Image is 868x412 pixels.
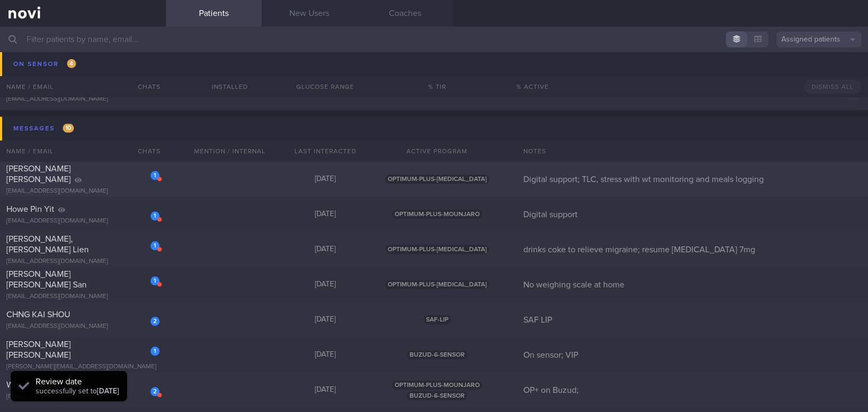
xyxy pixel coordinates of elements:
[517,174,868,185] div: Digital support; TLC, stress with wt monitoring and meals logging
[151,211,160,220] div: 1
[534,55,539,62] sub: %
[449,54,469,65] div: 1
[6,323,160,331] div: [EMAIL_ADDRESS][DOMAIN_NAME]
[535,90,540,97] sub: %
[427,54,447,65] div: 99
[517,315,868,325] div: SAF LIP
[335,53,345,62] span: 7.9
[306,88,319,97] span: 4.7
[6,293,160,301] div: [EMAIL_ADDRESS][DOMAIN_NAME]
[777,31,862,47] button: Assigned patients
[6,393,160,401] div: [EMAIL_ADDRESS][DOMAIN_NAME]
[517,385,868,395] div: OP+ on Buzud;
[278,245,373,254] div: [DATE]
[517,244,868,255] div: drinks coke to relieve migraine; resume [MEDICAL_DATA] 7mg
[278,350,373,360] div: [DATE]
[517,279,868,290] div: No weighing scale at home
[501,52,565,63] div: 18
[123,141,166,162] div: Chats
[182,53,278,62] div: [DATE]
[151,276,160,285] div: 1
[333,88,345,97] span: 9.9
[373,141,501,162] div: Active Program
[36,376,119,387] div: Review date
[410,57,414,62] sub: %
[151,54,160,63] div: 2
[410,92,414,97] sub: %
[6,340,71,359] span: [PERSON_NAME] [PERSON_NAME]
[182,141,278,162] div: Mention / Internal
[151,241,160,250] div: 1
[278,315,373,325] div: [DATE]
[278,141,373,162] div: Last Interacted
[6,258,160,266] div: [EMAIL_ADDRESS][DOMAIN_NAME]
[6,205,54,213] span: Howe Pin Yit
[97,388,119,395] strong: [DATE]
[6,381,86,389] span: Widya Novrita Oswalt
[405,89,425,100] div: 0
[151,317,160,326] div: 2
[423,315,451,324] span: SAF-LIP
[407,391,468,400] span: BUZUD-6-SENSOR
[405,54,425,65] div: 0
[385,175,489,184] span: OPTIMUM-PLUS-[MEDICAL_DATA]
[385,280,489,289] span: OPTIMUM-PLUS-[MEDICAL_DATA]
[6,83,71,92] span: [PERSON_NAME]
[6,187,160,195] div: [EMAIL_ADDRESS][DOMAIN_NAME]
[278,175,373,184] div: [DATE]
[392,381,482,390] span: OPTIMUM-PLUS-MOUNJARO
[392,210,482,219] span: OPTIMUM-PLUS-MOUNJARO
[6,164,71,184] span: [PERSON_NAME] [PERSON_NAME]
[63,123,74,133] span: 10
[517,141,868,162] div: Notes
[407,350,468,359] span: BUZUD-6-SENSOR
[11,121,77,136] div: Messages
[151,387,160,396] div: 2
[517,209,868,220] div: Digital support
[441,93,446,99] sub: %
[6,363,160,371] div: [PERSON_NAME][EMAIL_ADDRESS][DOMAIN_NAME]
[465,92,469,97] sub: %
[278,210,373,219] div: [DATE]
[6,60,160,68] div: [EMAIL_ADDRESS][DOMAIN_NAME]
[151,171,160,180] div: 1
[439,57,444,64] sub: %
[501,87,565,98] div: 36
[6,270,87,289] span: [PERSON_NAME] [PERSON_NAME] San
[449,89,469,100] div: 0
[385,245,489,254] span: OPTIMUM-PLUS-[MEDICAL_DATA]
[6,48,70,56] span: CHNG KAI SHOU
[6,235,89,254] span: [PERSON_NAME], [PERSON_NAME] Lien
[517,350,868,360] div: On sensor; VIP
[36,388,119,395] span: successfully set to
[6,217,160,225] div: [EMAIL_ADDRESS][DOMAIN_NAME]
[465,57,469,62] sub: %
[306,53,320,62] span: 6.0
[427,89,447,100] div: 100
[6,95,160,103] div: [EMAIL_ADDRESS][DOMAIN_NAME]
[151,347,160,356] div: 1
[278,280,373,290] div: [DATE]
[182,88,278,97] div: [DATE]
[6,310,70,319] span: CHNG KAI SHOU
[278,385,373,395] div: [DATE]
